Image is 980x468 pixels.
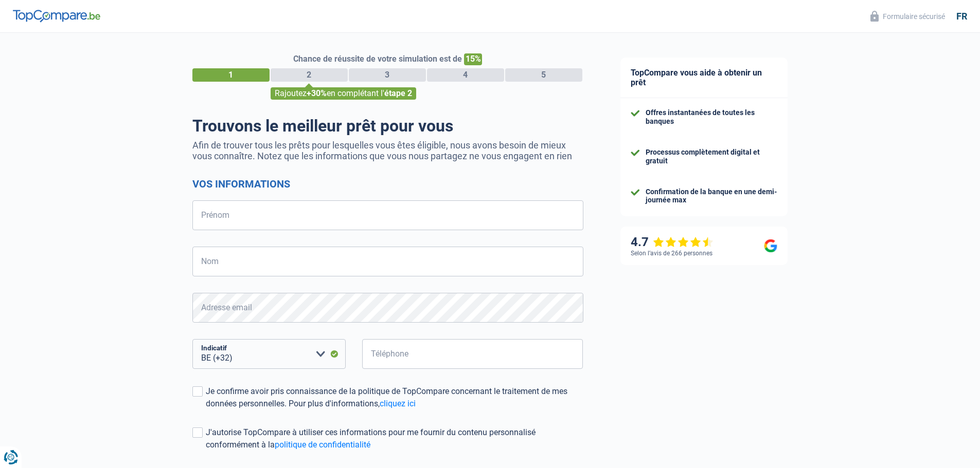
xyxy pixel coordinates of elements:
span: 15% [464,53,482,65]
div: 3 [349,68,426,82]
div: 5 [505,68,582,82]
p: Afin de trouver tous les prêts pour lesquelles vous êtes éligible, nous avons besoin de mieux vou... [192,140,583,161]
div: TopCompare vous aide à obtenir un prêt [620,58,788,98]
a: politique de confidentialité [275,440,370,450]
span: étape 2 [384,88,412,98]
div: 2 [271,68,348,82]
span: Chance de réussite de votre simulation est de [293,54,462,64]
span: +30% [307,88,327,98]
div: fr [956,11,967,22]
img: TopCompare Logo [13,10,100,22]
div: Confirmation de la banque en une demi-journée max [646,188,777,205]
button: Formulaire sécurisé [864,8,951,25]
div: Offres instantanées de toutes les banques [646,108,777,126]
div: Selon l’avis de 266 personnes [631,250,712,257]
div: Rajoutez en complétant l' [271,87,416,100]
div: Processus complètement digital et gratuit [646,148,777,165]
div: 4.7 [631,235,714,250]
a: cliquez ici [380,399,416,408]
div: J'autorise TopCompare à utiliser ces informations pour me fournir du contenu personnalisé conform... [206,426,583,451]
div: Je confirme avoir pris connaissance de la politique de TopCompare concernant le traitement de mes... [206,385,583,410]
div: 1 [192,68,270,82]
input: 401020304 [362,339,583,369]
div: 4 [427,68,504,82]
h2: Vos informations [192,178,583,190]
h1: Trouvons le meilleur prêt pour vous [192,116,583,136]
